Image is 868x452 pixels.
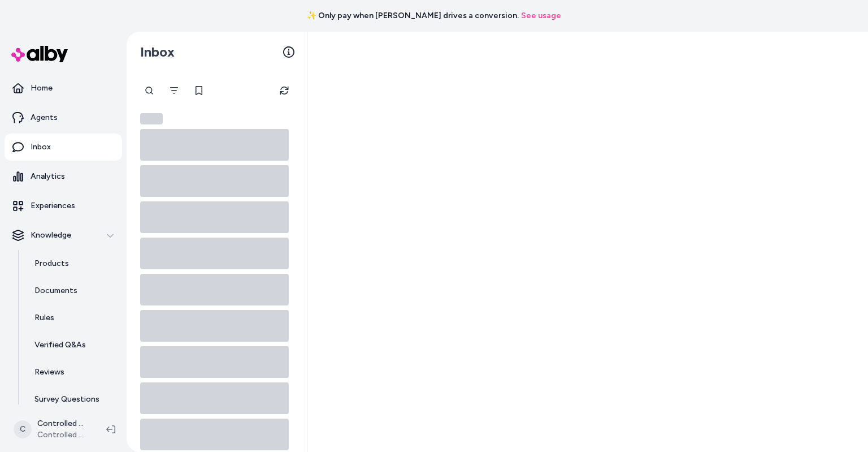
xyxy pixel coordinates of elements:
a: Rules [23,304,122,332]
span: ✨ Only pay when [PERSON_NAME] drives a conversion. [307,10,519,21]
p: Knowledge [31,230,71,241]
a: Products [23,250,122,277]
a: Agents [5,104,122,131]
span: Controlled Chaos [37,429,88,441]
p: Experiences [31,200,75,212]
a: Inbox [5,134,122,161]
a: Survey Questions [23,386,122,413]
button: Filter [163,79,185,102]
p: Rules [34,312,54,324]
a: Analytics [5,163,122,190]
img: alby Logo [11,46,68,62]
a: Documents [23,277,122,304]
a: Verified Q&As [23,332,122,359]
a: Home [5,75,122,102]
span: C [14,420,32,438]
button: Knowledge [5,222,122,249]
a: See usage [521,10,561,21]
p: Analytics [31,171,65,182]
p: Inbox [31,141,51,153]
p: Documents [34,285,77,296]
p: Agents [31,112,58,123]
a: Reviews [23,359,122,386]
p: Controlled Chaos Shopify [37,418,88,429]
a: Experiences [5,192,122,219]
button: Refresh [273,79,296,102]
p: Reviews [34,367,64,378]
button: CControlled Chaos ShopifyControlled Chaos [7,411,97,447]
p: Survey Questions [34,394,99,405]
p: Home [31,83,53,94]
h2: Inbox [140,44,175,61]
p: Verified Q&As [34,339,86,351]
p: Products [34,258,69,269]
